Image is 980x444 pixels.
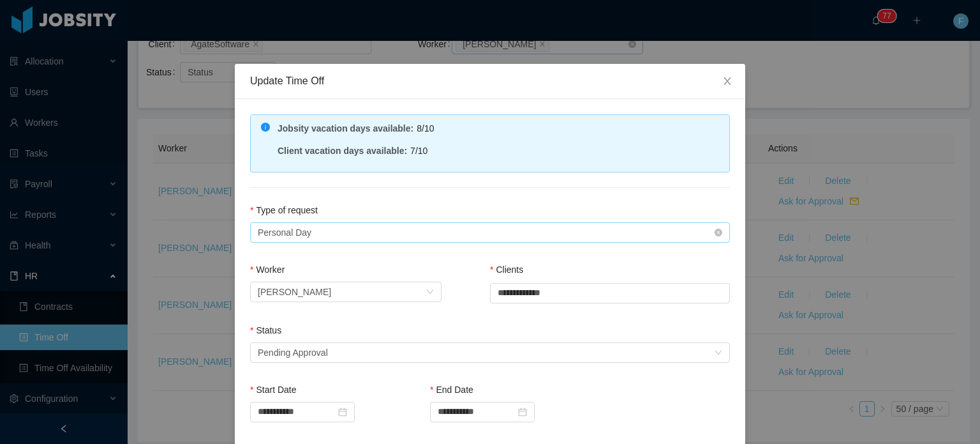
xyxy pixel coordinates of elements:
[709,64,745,100] button: Close
[261,123,270,132] i: icon: info-circle
[338,408,347,417] i: icon: calendar
[518,408,527,417] i: icon: calendar
[722,76,732,86] i: icon: close
[250,325,281,335] label: Status
[490,264,523,275] label: Clients
[278,146,407,156] strong: Client vacation days available :
[250,385,296,395] label: Start Date
[258,282,331,302] div: Francisco Molina
[250,264,285,275] label: Worker
[715,229,722,236] i: icon: close-circle
[430,385,473,395] label: End Date
[250,74,730,88] div: Update Time Off
[410,146,427,156] span: 7/10
[250,205,318,215] label: Type of request
[258,223,311,242] div: Personal Day
[278,123,413,134] strong: Jobsity vacation days available :
[417,123,434,134] span: 8/10
[258,343,328,362] div: Pending Approval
